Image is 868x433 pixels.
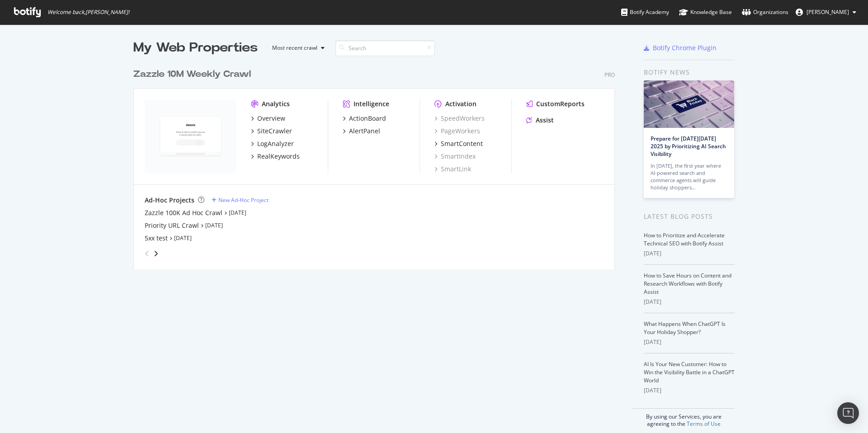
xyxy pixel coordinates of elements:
[644,320,726,336] a: What Happens When ChatGPT Is Your Holiday Shopper?
[174,234,192,242] a: [DATE]
[218,196,269,204] div: New Ad-Hoc Project
[354,99,389,108] div: Intelligence
[687,420,721,428] a: Terms of Use
[265,41,328,55] button: Most recent crawl
[153,249,159,258] div: angle-right
[536,99,585,108] div: CustomReports
[434,139,483,148] a: SmartContent
[257,139,294,148] div: LogAnalyzer
[343,127,380,136] a: AlertPanel
[257,152,300,161] div: RealKeywords
[133,57,622,269] div: grid
[212,196,269,204] a: New Ad-Hoc Project
[644,360,735,384] a: AI Is Your New Customer: How to Win the Visibility Battle in a ChatGPT World
[133,68,251,81] div: Zazzle 10M Weekly Crawl
[141,246,153,261] div: angle-left
[644,249,735,258] div: [DATE]
[621,8,669,17] div: Botify Academy
[742,8,788,17] div: Organizations
[632,408,735,428] div: By using our Services, you are agreeing to the
[349,114,386,123] div: ActionBoard
[651,135,726,158] a: Prepare for [DATE][DATE] 2025 by Prioritizing AI Search Visibility
[205,221,223,229] a: [DATE]
[272,45,317,51] div: Most recent crawl
[434,165,471,174] a: SmartLink
[644,298,735,306] div: [DATE]
[349,127,380,136] div: AlertPanel
[644,231,725,247] a: How to Prioritize and Accelerate Technical SEO with Botify Assist
[251,139,294,148] a: LogAnalyzer
[445,99,476,108] div: Activation
[343,114,386,123] a: ActionBoard
[257,114,285,123] div: Overview
[251,152,300,161] a: RealKeywords
[604,71,615,79] div: Pro
[644,338,735,346] div: [DATE]
[145,208,222,217] a: Zazzle 100K Ad Hoc Crawl
[434,114,485,123] a: SpeedWorkers
[145,196,194,205] div: Ad-Hoc Projects
[653,43,717,52] div: Botify Chrome Plugin
[837,402,859,424] div: Open Intercom Messenger
[133,39,258,57] div: My Web Properties
[335,40,435,56] input: Search
[644,43,717,52] a: Botify Chrome Plugin
[536,116,554,125] div: Assist
[133,68,255,81] a: Zazzle 10M Weekly Crawl
[679,8,732,17] div: Knowledge Base
[526,116,554,125] a: Assist
[229,209,246,216] a: [DATE]
[651,162,727,191] div: In [DATE], the first year where AI-powered search and commerce agents will guide holiday shoppers…
[807,8,849,16] span: Colin Ma
[644,80,734,128] img: Prepare for Black Friday 2025 by Prioritizing AI Search Visibility
[251,127,292,136] a: SiteCrawler
[145,99,236,173] img: zazzle.com
[644,212,735,221] div: Latest Blog Posts
[644,272,731,296] a: How to Save Hours on Content and Research Workflows with Botify Assist
[526,99,585,108] a: CustomReports
[47,9,129,16] span: Welcome back, [PERSON_NAME] !
[262,99,290,108] div: Analytics
[441,139,483,148] div: SmartContent
[251,114,285,123] a: Overview
[788,5,863,19] button: [PERSON_NAME]
[145,234,168,243] a: 5xx test
[434,152,476,161] a: SmartIndex
[644,386,735,395] div: [DATE]
[434,127,480,136] a: PageWorkers
[644,67,735,77] div: Botify news
[257,127,292,136] div: SiteCrawler
[145,221,199,230] a: Priority URL Crawl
